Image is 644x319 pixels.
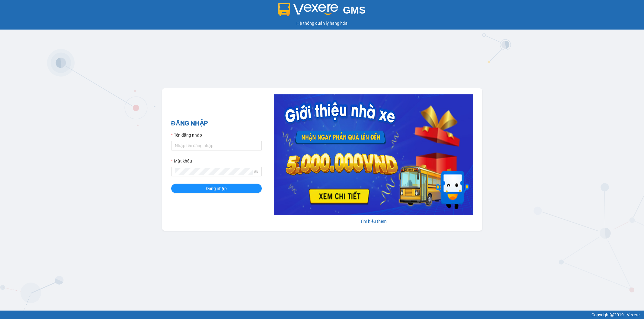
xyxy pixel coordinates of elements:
[171,118,262,128] h2: ĐĂNG NHẬP
[171,132,202,138] label: Tên đăng nhập
[171,158,192,164] label: Mật khẩu
[171,184,262,193] button: Đăng nhập
[274,218,473,225] div: Tìm hiểu thêm
[274,94,473,215] img: banner-0
[278,3,338,16] img: logo 2
[5,311,639,318] div: Copyright 2019 - Vexere
[254,169,258,174] span: eye-invisible
[175,168,253,175] input: Mật khẩu
[610,313,614,317] span: copyright
[171,141,262,150] input: Tên đăng nhập
[343,5,366,16] span: GMS
[2,20,642,27] div: Hệ thống quản lý hàng hóa
[206,185,227,192] span: Đăng nhập
[278,9,366,14] a: GMS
